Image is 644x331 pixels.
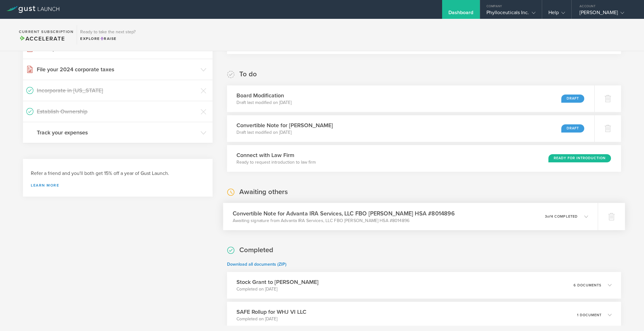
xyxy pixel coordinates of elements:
div: Draft [561,124,584,133]
p: Awaiting signature from Advanta IRA Services, LLC FBO [PERSON_NAME] HSA #8014896 [233,217,455,224]
div: Convertible Note for [PERSON_NAME]Draft last modified on [DATE]Draft [227,115,594,142]
div: Board ModificationDraft last modified on [DATE]Draft [227,85,594,112]
h2: To do [239,70,257,79]
div: Ready for Introduction [548,154,611,162]
div: Draft [561,95,584,103]
h3: SAFE Rollup for WHJ VI LLC [236,308,306,316]
p: Completed on [DATE] [236,316,306,322]
h3: Establish Ownership [37,107,197,116]
h2: Completed [239,246,273,255]
div: Explore [80,36,136,41]
h3: Refer a friend and you'll both get 15% off a year of Gust Launch. [31,170,205,177]
h3: Connect with Law Firm [236,151,316,159]
h3: File your 2024 corporate taxes [37,65,197,73]
h3: Board Modification [236,91,291,100]
p: 3 4 completed [545,214,578,218]
p: Draft last modified on [DATE] [236,129,333,136]
a: Download all documents (ZIP) [227,262,286,267]
h2: Current Subscription [19,30,74,34]
h3: Convertible Note for [PERSON_NAME] [236,121,333,129]
p: Completed on [DATE] [236,286,319,292]
p: Draft last modified on [DATE] [236,100,291,106]
em: of [547,214,551,218]
div: Dashboard [448,9,474,19]
h3: Track your expenses [37,128,197,137]
p: 1 document [577,313,602,317]
div: Phylloceuticals Inc. [486,9,536,19]
h3: Incorporate in [US_STATE] [37,86,197,95]
p: Ready to request introduction to law firm [236,159,316,165]
div: Help [548,9,565,19]
h3: Convertible Note for Advanta IRA Services, LLC FBO [PERSON_NAME] HSA #8014896 [233,209,455,218]
div: Ready to take the next step?ExploreRaise [77,25,139,45]
h2: Awaiting others [239,187,288,197]
div: [PERSON_NAME] [580,9,633,19]
div: Connect with Law FirmReady to request introduction to law firmReady for Introduction [227,145,621,172]
a: Learn more [31,183,205,187]
span: Raise [100,36,117,41]
p: 6 documents [574,284,602,287]
h3: Stock Grant to [PERSON_NAME] [236,278,319,286]
span: Accelerate [19,35,65,42]
h3: Ready to take the next step? [80,30,136,34]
